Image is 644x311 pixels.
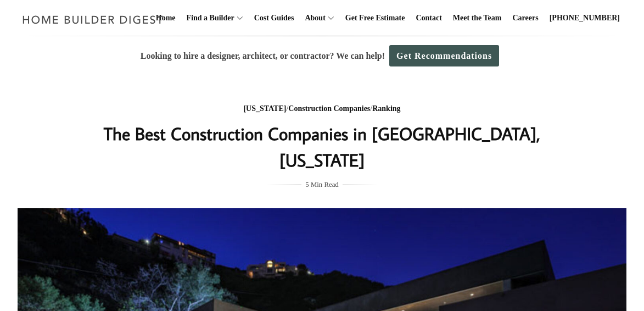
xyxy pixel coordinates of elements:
[508,1,543,36] a: Careers
[288,104,370,113] a: Construction Companies
[449,1,506,36] a: Meet the Team
[18,9,169,30] img: Home Builder Digest
[103,120,541,173] h1: The Best Construction Companies in [GEOGRAPHIC_DATA], [US_STATE]
[300,1,325,36] a: About
[243,104,286,113] a: [US_STATE]
[341,1,410,36] a: Get Free Estimate
[545,1,624,36] a: [PHONE_NUMBER]
[389,45,499,66] a: Get Recommendations
[182,1,234,36] a: Find a Builder
[103,102,541,116] div: / /
[152,1,180,36] a: Home
[411,1,446,36] a: Contact
[250,1,299,36] a: Cost Guides
[305,179,338,191] span: 5 Min Read
[372,104,400,113] a: Ranking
